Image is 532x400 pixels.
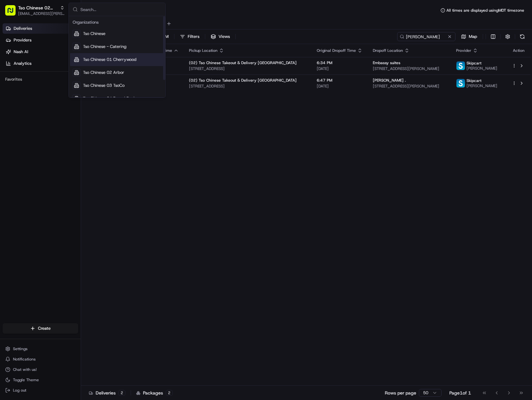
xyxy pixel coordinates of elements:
span: Toggle Theme [13,377,39,383]
a: Providers [3,35,81,45]
div: 📗 [6,95,12,100]
span: Tso Chinese 01 Cherrywood [83,57,136,63]
a: Powered byPylon [46,109,78,115]
div: 💻 [55,95,60,100]
span: API Documentation [61,94,104,100]
div: Start new chat [22,62,106,68]
span: [STREET_ADDRESS] [189,84,306,89]
div: 2 [118,390,125,396]
span: [PERSON_NAME] . [373,78,406,83]
button: Views [208,32,233,41]
span: 6:34 PM [317,60,362,65]
span: [STREET_ADDRESS][PERSON_NAME] [373,84,446,89]
span: Tso Chinese - Catering [83,44,126,50]
span: Notifications [13,357,36,362]
div: Action [512,48,526,53]
button: Filters [177,32,202,41]
img: Nash [6,6,19,19]
span: [STREET_ADDRESS] [189,66,306,71]
span: Pickup Location [189,48,218,53]
button: Tso Chinese 02 Arbor [18,5,57,11]
input: Search... [80,3,161,16]
button: Settings [3,344,78,353]
span: Tso Chinese [83,31,105,37]
span: Tso Chinese 03 TsoCo [83,83,124,88]
span: Provider [456,48,471,53]
span: All times are displayed using MDT timezone [446,8,524,13]
span: Knowledge Base [13,94,50,100]
span: Nash AI [14,49,28,55]
span: Providers [14,37,31,43]
span: Create [38,326,51,331]
span: Tso Chinese 02 Arbor [83,70,124,75]
div: Packages [136,390,173,396]
img: profile_skipcart_partner.png [456,62,465,70]
span: [STREET_ADDRESS][PERSON_NAME] [373,66,446,71]
button: Start new chat [110,64,118,72]
button: Map [458,32,480,41]
span: Pylon [65,110,78,115]
span: 6:47 PM [317,78,362,83]
button: Toggle Theme [3,375,78,384]
span: [PERSON_NAME] [467,66,497,71]
span: Map [469,34,477,40]
div: 2 [166,390,173,396]
span: Views [219,34,230,40]
span: [PERSON_NAME] [467,83,497,88]
img: 1736555255976-a54dd68f-1ca7-489b-9aae-adbdc363a1c4 [6,62,18,74]
span: Embassy suites [373,60,400,65]
input: Type to search [397,32,455,41]
span: Filters [188,34,199,40]
span: Chat with us! [13,367,37,372]
a: Deliveries [3,23,81,34]
button: Notifications [3,355,78,364]
button: Create [3,323,78,334]
a: 📗Knowledge Base [4,91,52,103]
div: We're available if you need us! [22,68,82,74]
a: Nash AI [3,47,81,57]
span: Tso Chinese 04 Round Rock [83,96,136,101]
button: Chat with us! [3,365,78,374]
input: Clear [17,42,107,49]
p: Rows per page [385,390,416,396]
a: Analytics [3,58,81,69]
span: [DATE] [317,84,362,89]
button: [EMAIL_ADDRESS][PERSON_NAME][DOMAIN_NAME] [18,11,65,16]
span: Original Dropoff Time [317,48,356,53]
span: (02) Tso Chinese Takeout & Delivery [GEOGRAPHIC_DATA] [189,78,297,83]
span: Log out [13,388,26,393]
div: Favorites [3,74,78,85]
button: Log out [3,386,78,395]
span: Settings [13,346,28,351]
span: Skipcart [467,61,481,66]
div: Suggestions [69,16,165,97]
p: Welcome 👋 [6,26,118,36]
a: 💻API Documentation [52,91,107,103]
span: Analytics [14,61,31,66]
span: Skipcart [467,78,481,83]
button: Tso Chinese 02 Arbor[EMAIL_ADDRESS][PERSON_NAME][DOMAIN_NAME] [3,3,67,18]
div: Deliveries [89,390,125,396]
span: Dropoff Location [373,48,403,53]
button: Refresh [518,32,527,41]
span: [DATE] [317,66,362,71]
div: Organizations [70,17,164,27]
img: profile_skipcart_partner.png [456,79,465,87]
span: (02) Tso Chinese Takeout & Delivery [GEOGRAPHIC_DATA] [189,60,297,65]
span: Deliveries [14,26,32,31]
div: Page 1 of 1 [449,390,471,396]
